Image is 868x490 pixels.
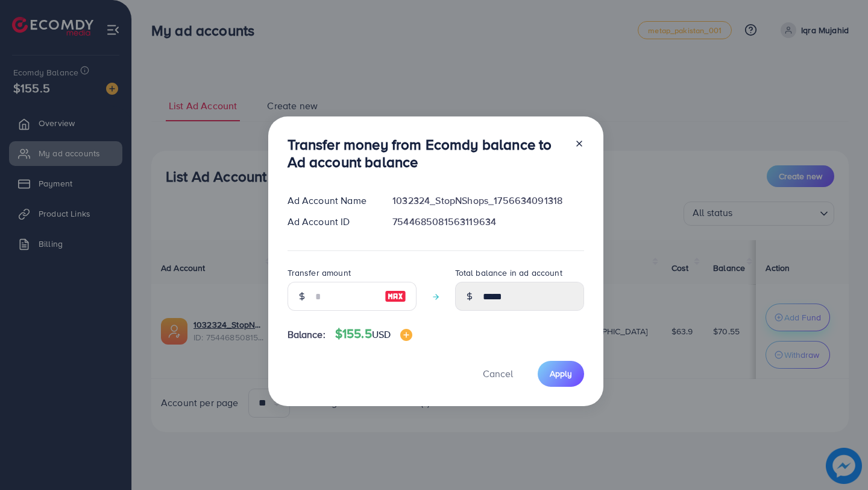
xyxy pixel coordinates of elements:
[385,289,406,304] img: image
[288,136,565,171] h3: Transfer money from Ecomdy balance to Ad account balance
[278,215,383,229] div: Ad Account ID
[550,367,572,380] span: Apply
[483,367,513,380] span: Cancel
[538,361,584,387] button: Apply
[400,329,412,341] img: image
[383,194,593,208] div: 1032324_StopNShops_1756634091318
[383,215,593,229] div: 7544685081563119634
[468,361,528,387] button: Cancel
[288,267,351,279] label: Transfer amount
[335,326,412,342] h4: $155.5
[288,328,325,342] span: Balance:
[372,328,391,341] span: USD
[455,267,562,279] label: Total balance in ad account
[278,194,383,208] div: Ad Account Name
